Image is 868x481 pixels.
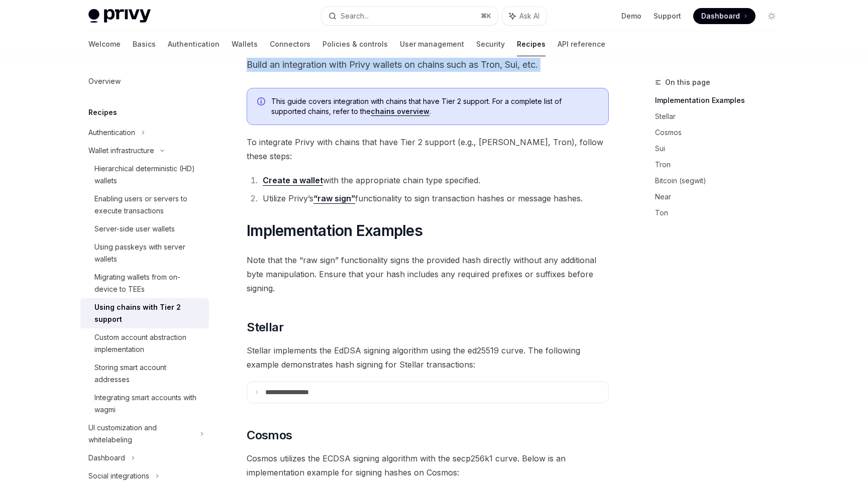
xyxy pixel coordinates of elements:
[247,319,283,335] span: Stellar
[517,32,546,56] a: Recipes
[80,328,209,358] a: Custom account abstraction implementation
[94,392,203,416] div: Integrating smart accounts with wagmi
[621,11,641,21] a: Demo
[655,157,788,173] a: Tron
[80,298,209,328] a: Using chains with Tier 2 support
[88,422,194,446] div: UI customization and whitelabeling
[80,389,209,419] a: Integrating smart accounts with wagmi
[322,32,388,56] a: Policies & controls
[271,96,598,116] span: This guide covers integration with chains that have Tier 2 support. For a complete list of suppor...
[88,127,135,139] div: Authentication
[88,106,117,118] h5: Recipes
[655,141,788,157] a: Sui
[341,10,369,22] div: Search...
[94,241,203,265] div: Using passkeys with server wallets
[655,189,788,205] a: Near
[168,32,220,56] a: Authentication
[701,11,740,21] span: Dashboard
[263,175,323,186] a: Create a wallet
[80,190,209,220] a: Enabling users or servers to execute transactions
[247,253,609,295] span: Note that the “raw sign” functionality signs the provided hash directly without any additional by...
[764,8,780,24] button: Toggle dark mode
[502,7,547,25] button: Ask AI
[655,205,788,221] a: Ton
[655,125,788,141] a: Cosmos
[80,220,209,238] a: Server-side user wallets
[260,191,609,205] li: Utilize Privy’s functionality to sign transaction hashes or message hashes.
[80,268,209,298] a: Migrating wallets from on-device to TEEs
[693,8,755,24] a: Dashboard
[94,163,203,187] div: Hierarchical deterministic (HD) wallets
[655,173,788,189] a: Bitcoin (segwit)
[94,331,203,355] div: Custom account abstraction implementation
[133,32,156,56] a: Basics
[371,107,429,116] a: chains overview
[88,32,121,56] a: Welcome
[88,9,151,23] img: light logo
[247,58,609,72] p: Build an integration with Privy wallets on chains such as Tron, Sui, etc.
[88,145,154,157] div: Wallet infrastructure
[654,11,681,21] a: Support
[655,92,788,108] a: Implementation Examples
[88,75,121,87] div: Overview
[655,108,788,125] a: Stellar
[665,76,710,88] span: On this page
[481,12,491,20] span: ⌘ K
[94,193,203,217] div: Enabling users or servers to execute transactions
[88,452,125,464] div: Dashboard
[558,32,605,56] a: API reference
[247,221,422,239] span: Implementation Examples
[270,32,310,56] a: Connectors
[80,238,209,268] a: Using passkeys with server wallets
[519,11,539,21] span: Ask AI
[400,32,464,56] a: User management
[313,193,355,204] a: “raw sign”
[80,72,209,90] a: Overview
[94,271,203,295] div: Migrating wallets from on-device to TEEs
[247,451,609,479] span: Cosmos utilizes the ECDSA signing algorithm with the secp256k1 curve. Below is an implementation ...
[94,223,175,235] div: Server-side user wallets
[232,32,258,56] a: Wallets
[257,97,267,107] svg: Info
[260,173,609,187] li: with the appropriate chain type specified.
[321,7,497,25] button: Search...⌘K
[94,301,203,325] div: Using chains with Tier 2 support
[94,362,203,386] div: Storing smart account addresses
[80,358,209,389] a: Storing smart account addresses
[80,160,209,190] a: Hierarchical deterministic (HD) wallets
[247,135,609,163] span: To integrate Privy with chains that have Tier 2 support (e.g., [PERSON_NAME], Tron), follow these...
[476,32,505,56] a: Security
[247,343,609,372] span: Stellar implements the EdDSA signing algorithm using the ed25519 curve. The following example dem...
[247,427,292,443] span: Cosmos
